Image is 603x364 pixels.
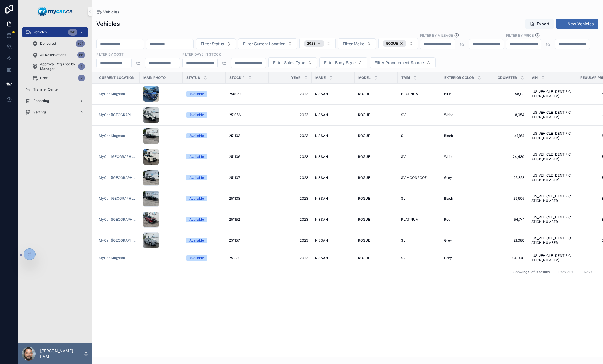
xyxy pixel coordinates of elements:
a: Available [186,175,222,180]
span: Make [315,75,326,80]
span: 251056 [229,113,241,117]
span: SV MOONROOF [401,175,427,180]
a: White [444,154,481,159]
a: 58,113 [488,92,524,96]
a: ROGUE [358,256,394,260]
a: Available [186,217,222,222]
span: All Reservations [40,53,66,57]
a: 2023 [272,238,308,243]
a: Available [186,238,222,243]
a: 251107 [229,175,265,180]
a: 251380 [229,256,265,260]
span: 94,000 [488,256,524,260]
a: Draft2 [29,73,88,83]
a: Black [444,134,481,138]
div: Available [189,217,204,222]
a: [US_VEHICLE_IDENTIFICATION_NUMBER] [531,131,572,140]
div: 341 [68,29,77,36]
span: 29,906 [488,196,524,201]
a: MyCar [GEOGRAPHIC_DATA] [99,154,136,159]
a: SV [401,113,437,117]
span: Trim [401,75,410,80]
a: ROGUE [358,113,394,117]
span: 251108 [229,196,240,201]
span: Odometer [498,75,517,80]
span: SL [401,134,405,138]
a: SV MOONROOF [401,175,437,180]
a: Grey [444,238,481,243]
span: -- [579,256,582,260]
span: ROGUE [358,92,370,96]
a: [US_VEHICLE_IDENTIFICATION_NUMBER] [531,253,572,263]
a: Available [186,133,222,138]
span: Grey [444,175,452,180]
button: Select Button [299,38,336,49]
a: -- [143,256,179,260]
a: MyCar Kingston [99,134,136,138]
a: Vehicles341 [22,27,88,37]
a: MyCar ([GEOGRAPHIC_DATA]) [99,238,136,243]
div: Available [189,175,204,180]
a: 41,164 [488,134,524,138]
a: Black [444,196,481,201]
a: NISSAN [315,113,351,117]
button: Select Button [196,38,236,49]
span: NISSAN [315,113,328,117]
span: Reporting [33,99,49,103]
button: Select Button [338,38,376,49]
p: to [136,60,140,66]
a: 251103 [229,134,265,138]
span: Grey [444,256,452,260]
div: 2 [78,75,85,81]
span: [US_VEHICLE_IDENTIFICATION_NUMBER] [531,110,572,120]
a: [US_VEHICLE_IDENTIFICATION_NUMBER] [531,236,572,245]
span: NISSAN [315,134,328,138]
a: 2023 [272,217,308,222]
a: 2023 [272,256,308,260]
a: ROGUE [358,134,394,138]
a: Reporting [22,96,88,106]
label: Filter Days In Stock [182,52,221,57]
a: [US_VEHICLE_IDENTIFICATION_NUMBER] [531,194,572,203]
span: 251157 [229,238,240,243]
span: NISSAN [315,238,328,243]
span: Filter Current Location [243,41,285,47]
span: NISSAN [315,196,328,201]
a: Vehicles [96,9,120,15]
a: MyCar Kingston [99,92,136,96]
a: 2023 [272,134,308,138]
a: 2023 [272,196,308,201]
span: SV [401,256,406,260]
a: Red [444,217,481,222]
a: 25,353 [488,175,524,180]
a: PLATINUM [401,217,437,222]
span: PLATINUM [401,92,419,96]
a: MyCar ([GEOGRAPHIC_DATA]) [99,217,136,222]
span: ROGUE [358,256,370,260]
a: 54,741 [488,217,524,222]
div: Available [189,255,204,261]
span: Draft [40,76,48,80]
span: Model [358,75,371,80]
a: PLATINUM [401,92,437,96]
a: MyCar Kingston [99,256,136,260]
span: Delivered [40,41,56,46]
span: MyCar ([GEOGRAPHIC_DATA]) [99,113,136,117]
span: 2023 [272,175,308,180]
span: Status [186,75,200,80]
a: ROGUE [358,92,394,96]
span: 250952 [229,92,241,96]
span: SL [401,238,405,243]
span: White [444,154,453,159]
a: Available [186,112,222,118]
label: FILTER BY COST [96,52,124,57]
a: NISSAN [315,196,351,201]
span: NISSAN [315,256,328,260]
